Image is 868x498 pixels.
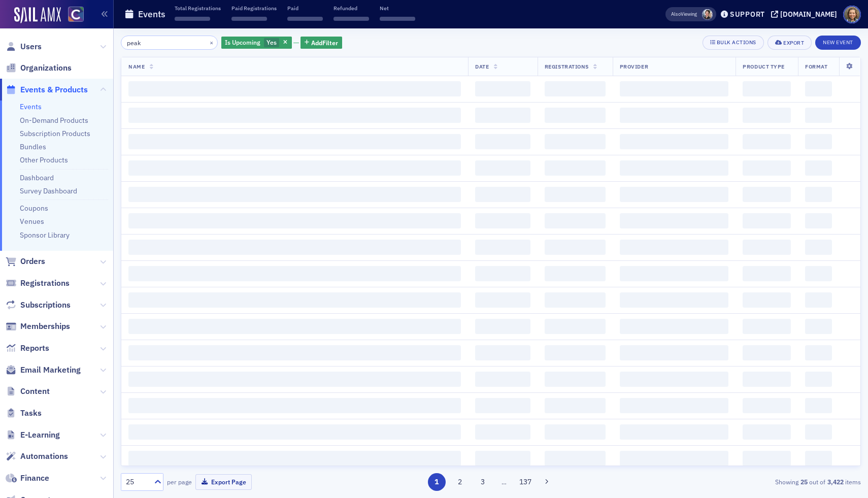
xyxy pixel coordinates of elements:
[767,36,812,50] button: Export
[620,108,729,123] span: ‌
[128,134,461,149] span: ‌
[805,372,832,387] span: ‌
[783,40,804,46] div: Export
[843,6,861,23] span: Profile
[805,398,832,413] span: ‌
[545,81,606,96] span: ‌
[20,256,45,267] span: Orders
[620,345,729,360] span: ‌
[20,230,70,240] a: Sponsor Library
[620,266,729,281] span: ‌
[20,451,68,462] span: Automations
[475,240,530,255] span: ‌
[6,364,81,376] a: Email Marketing
[475,372,530,387] span: ‌
[20,102,42,111] a: Events
[717,40,756,45] div: Bulk Actions
[287,5,323,12] p: Paid
[475,319,530,334] span: ‌
[798,477,809,486] strong: 25
[620,398,729,413] span: ‌
[545,424,606,440] span: ‌
[6,62,72,74] a: Organizations
[6,408,42,419] a: Tasks
[6,321,70,332] a: Memberships
[620,372,729,387] span: ‌
[620,134,729,149] span: ‌
[138,8,165,20] h1: Events
[545,213,606,228] span: ‌
[805,240,832,255] span: ‌
[128,319,461,334] span: ‌
[475,345,530,360] span: ‌
[620,292,729,308] span: ‌
[620,81,729,96] span: ‌
[474,473,492,491] button: 3
[6,343,49,354] a: Reports
[805,266,832,281] span: ‌
[475,292,530,308] span: ‌
[451,473,469,491] button: 2
[128,424,461,440] span: ‌
[195,474,252,490] button: Export Page
[545,451,606,466] span: ‌
[805,63,827,70] span: Format
[475,134,530,149] span: ‌
[20,408,42,419] span: Tasks
[428,473,446,491] button: 1
[61,7,84,24] a: View Homepage
[743,187,791,202] span: ‌
[743,372,791,387] span: ‌
[545,160,606,176] span: ‌
[475,160,530,176] span: ‌
[545,398,606,413] span: ‌
[20,204,48,213] a: Coupons
[805,81,832,96] span: ‌
[620,63,648,70] span: Provider
[671,11,681,17] div: Also
[128,266,461,281] span: ‌
[620,319,729,334] span: ‌
[20,364,81,376] span: Email Marketing
[6,41,42,52] a: Users
[805,319,832,334] span: ‌
[175,5,221,12] p: Total Registrations
[730,10,765,19] div: Support
[128,108,461,123] span: ‌
[771,11,841,18] button: [DOMAIN_NAME]
[20,429,60,441] span: E-Learning
[805,213,832,228] span: ‌
[20,41,42,52] span: Users
[475,451,530,466] span: ‌
[20,129,90,138] a: Subscription Products
[128,292,461,308] span: ‌
[121,36,218,50] input: Search…
[333,5,369,12] p: Refunded
[825,477,845,486] strong: 3,422
[128,213,461,228] span: ‌
[475,213,530,228] span: ‌
[702,9,713,20] span: Pamela Galey-Coleman
[6,256,45,267] a: Orders
[545,240,606,255] span: ‌
[20,217,44,226] a: Venues
[6,451,68,462] a: Automations
[545,372,606,387] span: ‌
[743,213,791,228] span: ‌
[128,160,461,176] span: ‌
[333,17,369,21] span: ‌
[287,17,323,21] span: ‌
[225,38,260,46] span: Is Upcoming
[743,108,791,123] span: ‌
[128,345,461,360] span: ‌
[545,266,606,281] span: ‌
[231,5,277,12] p: Paid Registrations
[301,37,342,49] button: AddFilter
[780,10,837,19] div: [DOMAIN_NAME]
[20,173,54,182] a: Dashboard
[475,187,530,202] span: ‌
[6,300,71,311] a: Subscriptions
[20,386,50,397] span: Content
[815,37,861,46] a: New Event
[475,108,530,123] span: ‌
